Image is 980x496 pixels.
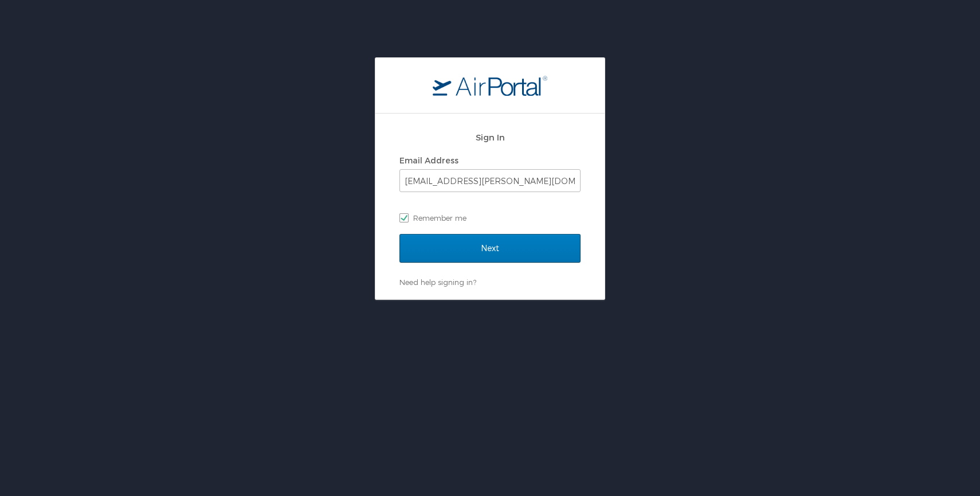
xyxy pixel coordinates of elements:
[399,278,476,287] a: Need help signing in?
[399,155,458,165] label: Email Address
[399,209,581,226] label: Remember me
[399,131,581,144] h2: Sign In
[399,234,581,263] input: Next
[433,75,547,96] img: logo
